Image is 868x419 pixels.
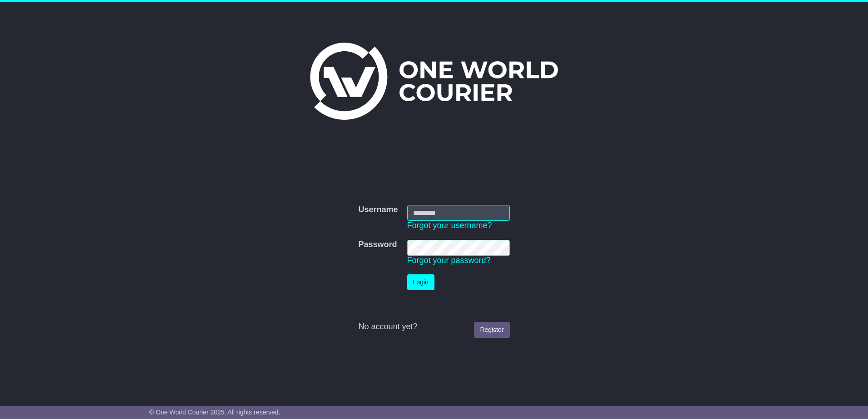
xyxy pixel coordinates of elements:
button: Login [407,274,434,290]
a: Forgot your username? [407,221,492,230]
img: One World [310,43,558,120]
label: Username [358,205,398,215]
div: No account yet? [358,322,509,332]
label: Password [358,240,397,250]
a: Forgot your password? [407,256,491,265]
span: © One World Courier 2025. All rights reserved. [149,409,281,416]
a: Register [474,322,509,338]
